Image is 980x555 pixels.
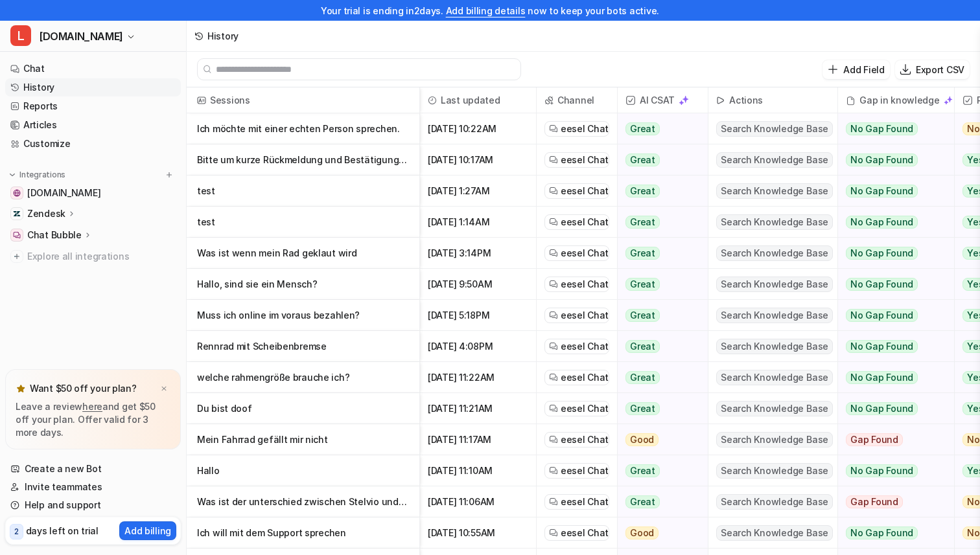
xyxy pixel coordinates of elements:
[425,113,531,144] span: [DATE] 10:22AM
[425,362,531,393] span: [DATE] 11:22AM
[838,455,944,486] button: No Gap Found
[13,210,21,218] img: Zendesk
[5,478,181,496] a: Invite teammates
[549,247,605,260] a: eesel Chat
[625,153,660,166] span: Great
[549,218,558,227] img: eeselChat
[5,168,69,181] button: Integrations
[561,402,609,415] span: eesel Chat
[618,207,700,238] button: Great
[197,144,409,176] p: Bitte um kurze Rückmeldung und Bestätigung meiner Buchung
[549,373,558,382] img: eeselChat
[549,464,605,477] a: eesel Chat
[561,371,609,384] span: eesel Chat
[838,486,944,517] button: Gap Found
[549,466,558,475] img: eeselChat
[618,393,700,424] button: Great
[425,393,531,424] span: [DATE] 11:21AM
[561,122,609,135] span: eesel Chat
[625,527,659,539] span: Good
[561,495,609,508] span: eesel Chat
[716,525,833,541] span: Search Knowledge Base
[625,340,660,353] span: Great
[625,464,660,477] span: Great
[561,247,609,260] span: eesel Chat
[160,385,168,393] img: x
[197,300,409,331] p: Muss ich online im voraus bezahlen?
[549,371,605,384] a: eesel Chat
[5,116,181,134] a: Articles
[716,463,833,479] span: Search Knowledge Base
[561,433,609,446] span: eesel Chat
[27,246,176,267] span: Explore all integrations
[625,278,660,291] span: Great
[846,153,918,166] span: No Gap Found
[846,309,918,322] span: No Gap Found
[549,311,558,320] img: eeselChat
[838,424,944,455] button: Gap Found
[846,495,903,508] span: Gap Found
[549,495,605,508] a: eesel Chat
[625,122,660,135] span: Great
[618,269,700,300] button: Great
[549,249,558,258] img: eeselChat
[618,331,700,362] button: Great
[843,87,949,113] div: Gap in knowledge
[625,495,660,508] span: Great
[561,527,609,539] span: eesel Chat
[846,278,918,291] span: No Gap Found
[618,424,700,455] button: Good
[618,300,700,331] button: Great
[197,269,409,300] p: Hallo, sind sie ein Mensch?
[625,216,660,229] span: Great
[197,176,409,207] p: test
[561,216,609,229] span: eesel Chat
[838,362,944,393] button: No Gap Found
[14,526,19,538] p: 2
[625,402,660,415] span: Great
[5,496,181,514] a: Help and support
[549,185,605,198] a: eesel Chat
[5,247,181,266] a: Explore all integrations
[197,207,409,238] p: test
[838,393,944,424] button: No Gap Found
[197,393,409,424] p: Du bist doof
[846,464,918,477] span: No Gap Found
[549,153,605,166] a: eesel Chat
[549,340,605,353] a: eesel Chat
[916,63,964,76] p: Export CSV
[822,60,889,79] button: Add Field
[207,29,239,43] div: History
[119,521,176,540] button: Add billing
[618,517,700,549] button: Good
[838,269,944,300] button: No Gap Found
[549,435,558,444] img: eeselChat
[8,170,17,179] img: expand menu
[618,238,700,269] button: Great
[192,87,414,113] span: Sessions
[549,280,558,289] img: eeselChat
[846,371,918,384] span: No Gap Found
[13,231,21,239] img: Chat Bubble
[625,371,660,384] span: Great
[846,216,918,229] span: No Gap Found
[549,187,558,196] img: eeselChat
[549,528,558,538] img: eeselChat
[716,245,833,261] span: Search Knowledge Base
[561,340,609,353] span: eesel Chat
[846,122,918,135] span: No Gap Found
[838,331,944,362] button: No Gap Found
[5,60,181,78] a: Chat
[425,455,531,486] span: [DATE] 11:10AM
[39,27,123,45] span: [DOMAIN_NAME]
[716,370,833,385] span: Search Knowledge Base
[716,152,833,168] span: Search Knowledge Base
[549,309,605,322] a: eesel Chat
[895,60,970,79] button: Export CSV
[425,87,531,113] span: Last updated
[618,455,700,486] button: Great
[549,402,605,415] a: eesel Chat
[618,113,700,144] button: Great
[846,433,903,446] span: Gap Found
[197,455,409,486] p: Hallo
